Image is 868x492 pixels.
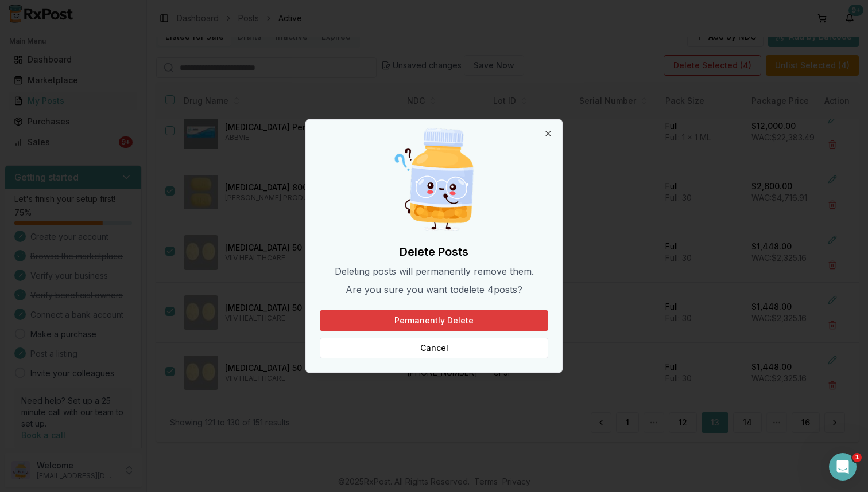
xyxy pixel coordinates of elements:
[320,283,548,296] p: Are you sure you want to delete 4 post s ?
[379,124,489,235] img: Curious Pill Bottle
[829,453,857,481] iframe: Intercom live chat
[320,338,548,358] button: Cancel
[320,264,548,278] p: Deleting posts will permanently remove them.
[852,453,862,462] span: 1
[320,310,548,331] button: Permanently Delete
[320,244,548,260] h2: Delete Posts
